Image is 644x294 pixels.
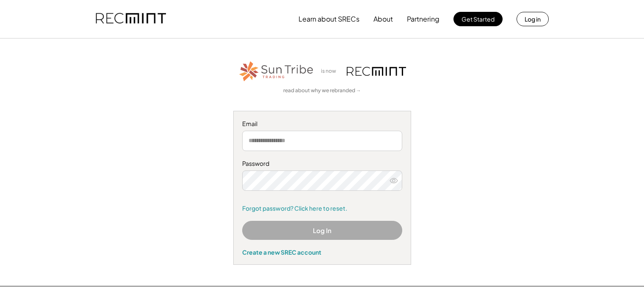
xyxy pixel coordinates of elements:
img: recmint-logotype%403x.png [347,67,406,76]
button: About [373,11,393,27]
button: Partnering [407,11,439,27]
button: Log In [242,221,402,240]
img: STT_Horizontal_Logo%2B-%2BColor.png [238,60,315,83]
div: is now [319,68,343,75]
a: read about why we rebranded → [283,87,361,94]
a: Forgot password? Click here to reset. [242,204,402,213]
button: Log in [517,12,549,26]
img: recmint-logotype%403x.png [96,5,166,33]
div: Create a new SREC account [242,248,402,256]
button: Get Started [453,12,503,26]
div: Password [242,159,402,168]
div: Email [242,120,402,128]
button: Learn about SRECs [299,11,359,27]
